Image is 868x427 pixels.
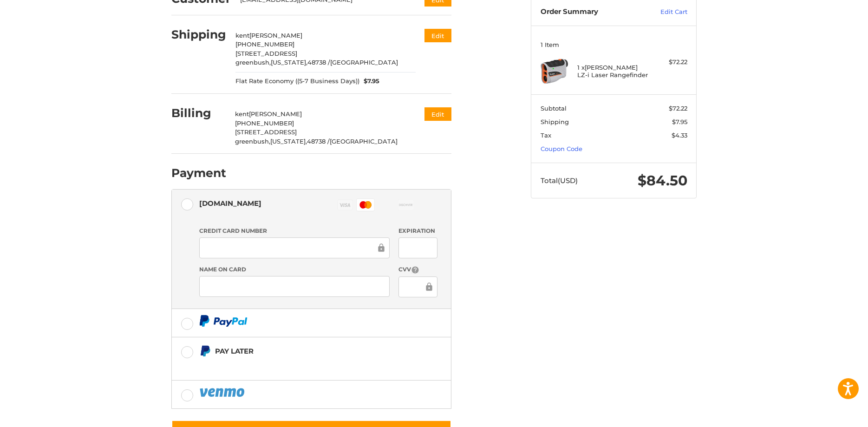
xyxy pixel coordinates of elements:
a: Coupon Code [541,145,582,152]
span: [PHONE_NUMBER] [235,40,294,48]
span: [GEOGRAPHIC_DATA] [330,59,398,66]
img: Pay Later icon [199,345,211,357]
div: Pay Later [215,343,393,359]
span: kent [235,32,249,39]
span: greenbush, [235,59,271,66]
span: Flat Rate Economy ((5-7 Business Days)) [235,77,359,86]
span: greenbush, [235,138,270,145]
span: 48738 / [307,138,330,145]
span: Total (USD) [541,176,578,185]
h3: 1 Item [541,41,687,48]
iframe: Google Customer Reviews [791,402,868,427]
span: [STREET_ADDRESS] [235,50,297,57]
h2: Billing [171,106,226,120]
span: [PERSON_NAME] [249,110,302,118]
span: [GEOGRAPHIC_DATA] [330,138,398,145]
span: [PERSON_NAME] [249,32,302,39]
span: [PHONE_NUMBER] [235,119,294,127]
label: CVV [398,265,437,274]
span: 48738 / [307,59,330,66]
h4: 1 x [PERSON_NAME] LZ-i Laser Rangefinder [577,64,648,79]
span: $72.22 [669,105,687,112]
label: Expiration [398,227,437,235]
span: $84.50 [638,172,687,189]
button: Edit [424,107,451,121]
div: [DOMAIN_NAME] [199,196,261,211]
h3: Order Summary [541,7,640,17]
iframe: PayPal Message 1 [199,361,393,369]
span: kent [235,110,249,118]
label: Credit Card Number [199,227,390,235]
span: $7.95 [672,118,687,125]
div: $72.22 [651,58,687,67]
span: Tax [541,131,551,139]
label: Name on Card [199,265,390,274]
span: [US_STATE], [270,138,307,145]
span: Subtotal [541,105,567,112]
h2: Payment [171,166,226,180]
span: [STREET_ADDRESS] [235,128,297,136]
img: PayPal icon [199,315,248,327]
span: $4.33 [672,131,687,139]
span: [US_STATE], [271,59,307,66]
img: PayPal icon [199,387,247,398]
button: Edit [424,29,451,42]
span: $7.95 [359,77,380,86]
h2: Shipping [171,27,226,42]
a: Edit Cart [640,7,687,17]
span: Shipping [541,118,569,125]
